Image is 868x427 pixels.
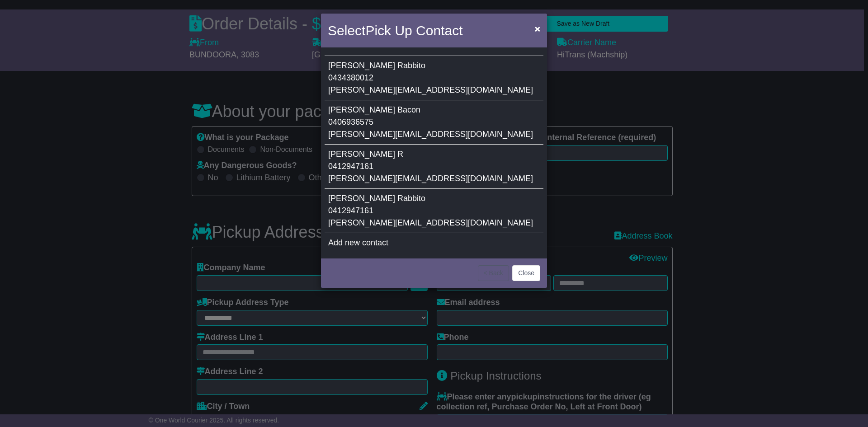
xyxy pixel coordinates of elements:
[328,105,395,114] span: [PERSON_NAME]
[397,61,425,70] span: Rabbito
[365,23,412,38] span: Pick Up
[328,174,533,183] span: [PERSON_NAME][EMAIL_ADDRESS][DOMAIN_NAME]
[328,61,395,70] span: [PERSON_NAME]
[397,105,420,114] span: Bacon
[328,20,462,41] h4: Select
[535,23,540,34] span: ×
[328,238,388,247] span: Add new contact
[512,265,540,281] button: Close
[478,265,509,281] button: < Back
[328,194,395,203] span: [PERSON_NAME]
[397,150,403,159] span: R
[328,117,373,127] span: 0406936575
[328,150,395,159] span: [PERSON_NAME]
[416,23,462,38] span: Contact
[328,206,373,215] span: 0412947161
[397,194,425,203] span: Rabbito
[328,85,533,94] span: [PERSON_NAME][EMAIL_ADDRESS][DOMAIN_NAME]
[328,130,533,139] span: [PERSON_NAME][EMAIL_ADDRESS][DOMAIN_NAME]
[328,162,373,171] span: 0412947161
[530,19,545,38] button: Close
[328,73,373,82] span: 0434380012
[328,218,533,227] span: [PERSON_NAME][EMAIL_ADDRESS][DOMAIN_NAME]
